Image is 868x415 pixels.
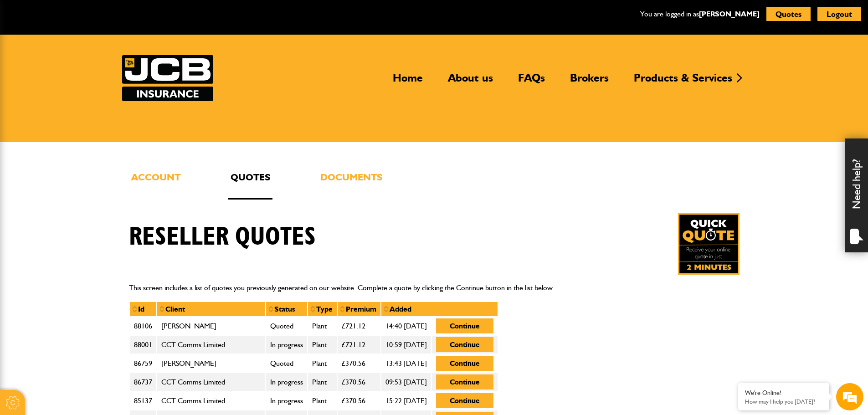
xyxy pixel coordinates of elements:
[129,222,316,252] h1: Reseller quotes
[157,391,266,410] td: CCT Comms Limited
[563,71,616,92] a: Brokers
[699,10,760,18] a: [PERSON_NAME]
[129,373,157,391] td: 86737
[817,7,861,21] button: Logout
[745,398,822,405] p: How may I help you today?
[337,317,381,335] td: £721.12
[129,354,157,373] td: 86759
[337,373,381,391] td: £370.56
[337,335,381,354] td: £721.12
[129,391,157,410] td: 85137
[436,337,493,352] button: Continue
[436,374,493,389] button: Continue
[640,8,760,20] p: You are logged in as
[337,391,381,410] td: £370.56
[386,71,430,92] a: Home
[308,302,337,317] th: Type
[157,373,266,391] td: CCT Comms Limited
[381,302,498,317] th: Added
[266,317,308,335] td: Quoted
[318,169,385,200] a: Documents
[381,317,431,335] td: 14:40 [DATE]
[266,391,308,410] td: In progress
[129,335,157,354] td: 88001
[745,389,822,397] div: We're Online!
[157,335,266,354] td: CCT Comms Limited
[266,302,308,317] th: Status
[129,169,183,200] a: Account
[157,354,266,373] td: [PERSON_NAME]
[266,335,308,354] td: In progress
[678,213,740,275] a: Get your insurance quote in just 2-minutes
[266,354,308,373] td: Quoted
[129,317,157,335] td: 88106
[308,373,337,391] td: Plant
[308,317,337,335] td: Plant
[122,55,213,101] a: JCB Insurance Services
[381,373,431,391] td: 09:53 [DATE]
[845,138,868,252] div: Need help?
[129,282,740,294] p: This screen includes a list of quotes you previously generated on our website. Complete a quote b...
[436,356,493,371] button: Continue
[266,373,308,391] td: In progress
[436,318,493,333] button: Continue
[122,55,213,101] img: JCB Insurance Services logo
[627,71,739,92] a: Products & Services
[381,391,431,410] td: 15:22 [DATE]
[441,71,500,92] a: About us
[129,302,157,317] th: Id
[157,302,266,317] th: Client
[308,335,337,354] td: Plant
[337,302,381,317] th: Premium
[766,7,811,21] button: Quotes
[308,391,337,410] td: Plant
[511,71,552,92] a: FAQs
[436,393,493,408] button: Continue
[157,317,266,335] td: [PERSON_NAME]
[381,354,431,373] td: 13:43 [DATE]
[308,354,337,373] td: Plant
[678,213,740,275] img: Quick Quote
[337,354,381,373] td: £370.56
[228,169,272,200] a: Quotes
[381,335,431,354] td: 10:59 [DATE]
